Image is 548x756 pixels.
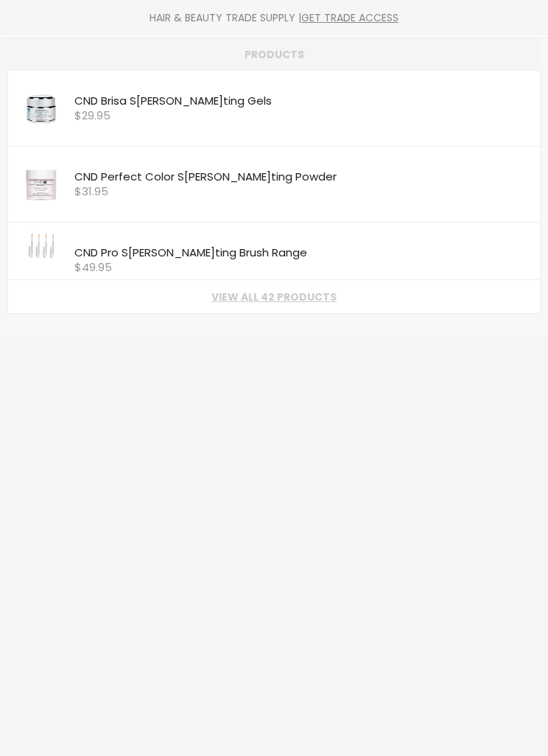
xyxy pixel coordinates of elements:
[15,291,533,303] a: View all 42 products
[15,230,67,259] img: 5__96769.webp
[21,154,62,216] img: sculpting_powder_200x.jpg
[7,222,541,280] li: Products: CND Pro Sculpting Brush Range
[7,280,541,314] li: View All
[74,171,533,186] div: CND Perfect Color S ting Powder
[7,70,541,147] li: Products: CND Brisa Sculpting Gels
[128,245,215,260] b: [PERSON_NAME]
[7,146,541,223] li: Products: CND Perfect Color Sculpting Powder
[21,78,62,140] img: brisa_sculpting_gels_200x.jpg
[301,10,398,25] a: GET TRADE ACCESS
[74,108,110,123] span: $29.95
[136,93,223,108] b: [PERSON_NAME]
[74,95,533,110] div: CND Brisa S ting Gels
[7,5,44,42] button: Gorgias live chat
[74,259,112,275] span: $49.95
[184,169,271,184] b: [PERSON_NAME]
[7,38,541,71] li: Products
[74,183,108,199] span: $31.95
[74,247,533,262] div: CND Pro S ting Brush Range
